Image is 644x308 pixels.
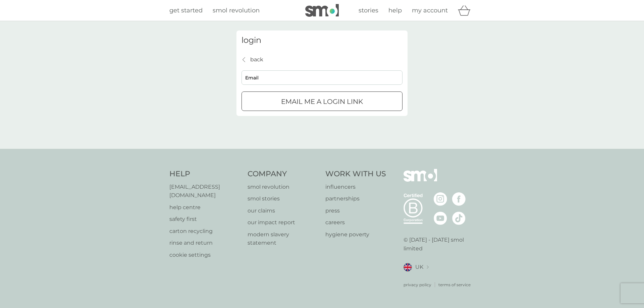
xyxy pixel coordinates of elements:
[388,7,402,14] span: help
[452,211,466,225] img: visit the smol Tiktok page
[415,263,423,271] span: UK
[434,192,447,206] img: visit the smol Instagram page
[248,183,319,191] a: smol revolution
[169,203,241,212] a: help centre
[427,265,429,269] img: select a new location
[241,91,402,111] button: Email me a login link
[169,6,203,15] a: get started
[404,282,431,288] a: privacy policy
[434,211,447,225] img: visit the smol Youtube page
[404,236,475,253] p: © [DATE] - [DATE] smol limited
[169,251,241,259] a: cookie settings
[248,218,319,227] a: our impact report
[213,7,260,14] span: smol revolution
[169,215,241,224] a: safety first
[169,169,241,179] h4: Help
[281,96,363,107] p: Email me a login link
[438,282,471,288] a: terms of service
[241,36,402,45] h3: login
[325,230,386,239] a: hygiene poverty
[325,218,386,227] a: careers
[305,4,339,17] img: smol
[458,4,475,17] div: basket
[325,206,386,215] a: press
[213,6,260,15] a: smol revolution
[248,206,319,215] a: our claims
[169,227,241,236] a: carton recycling
[404,169,437,192] img: smol
[412,6,448,15] a: my account
[412,7,448,14] span: my account
[169,7,203,14] span: get started
[169,239,241,247] a: rinse and return
[248,230,319,247] a: modern slavery statement
[388,6,402,15] a: help
[248,169,319,179] h4: Company
[169,183,241,200] a: [EMAIL_ADDRESS][DOMAIN_NAME]
[325,194,386,203] a: partnerships
[404,263,412,271] img: UK flag
[325,169,386,179] h4: Work With Us
[359,7,378,14] span: stories
[452,192,466,206] img: visit the smol Facebook page
[325,183,386,191] a: influencers
[248,194,319,203] a: smol stories
[359,6,378,15] a: stories
[250,55,263,64] p: back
